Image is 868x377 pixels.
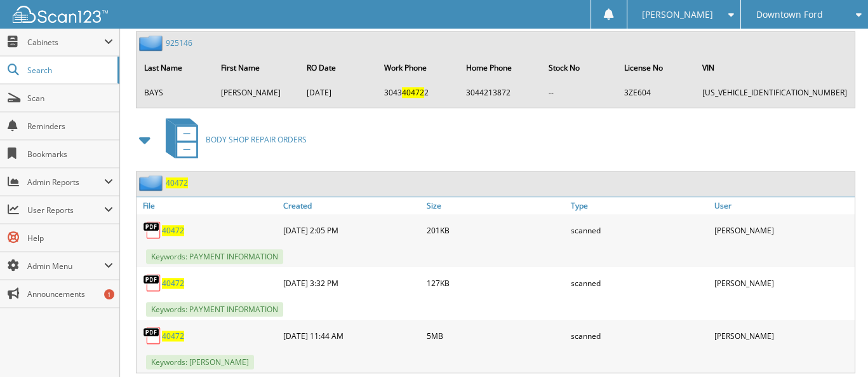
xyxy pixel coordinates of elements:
div: 5MB [424,323,567,348]
td: 3043 2 [378,82,458,103]
div: 127KB [424,270,567,296]
td: [US_VEHICLE_IDENTIFICATION_NUMBER] [696,82,853,103]
th: First Name [215,55,299,81]
td: BAYS [138,82,213,103]
span: Keywords: PAYMENT INFORMATION [146,249,283,264]
span: User Reports [27,205,104,216]
div: [DATE] 11:44 AM [280,323,424,348]
span: Announcements [27,289,113,299]
div: [PERSON_NAME] [711,217,855,243]
a: Size [424,197,567,214]
th: Work Phone [378,55,458,81]
th: VIN [696,55,853,81]
div: 201KB [424,217,567,243]
span: Help [27,233,113,243]
div: [PERSON_NAME] [711,323,855,348]
th: RO Date [300,55,377,81]
a: File [137,197,280,214]
a: 925146 [166,38,192,48]
span: Reminders [27,121,113,132]
a: 40472 [162,331,184,341]
img: PDF.png [143,326,162,345]
a: Type [568,197,711,214]
div: [DATE] 3:32 PM [280,270,424,296]
span: BODY SHOP REPAIR ORDERS [206,134,307,145]
a: Created [280,197,424,214]
div: scanned [568,217,711,243]
a: User [711,197,855,214]
span: Downtown Ford [756,11,823,18]
span: 40472 [402,87,424,98]
img: folder2.png [139,35,166,51]
th: Home Phone [460,55,540,81]
span: Bookmarks [27,149,113,160]
span: Scan [27,93,113,104]
div: 1 [104,289,114,299]
a: 40472 [162,225,184,236]
th: License No [618,55,695,81]
td: 3ZE604 [618,82,695,103]
a: BODY SHOP REPAIR ORDERS [158,114,307,165]
a: 40472 [166,177,188,188]
div: scanned [568,323,711,348]
th: Stock No [542,55,617,81]
img: PDF.png [143,273,162,292]
span: Search [27,65,111,76]
td: -- [542,82,617,103]
div: [DATE] 2:05 PM [280,217,424,243]
span: [PERSON_NAME] [642,11,713,18]
td: [DATE] [300,82,377,103]
td: 3044213872 [460,82,540,103]
span: Cabinets [27,37,104,48]
span: Keywords: [PERSON_NAME] [146,355,254,369]
img: PDF.png [143,221,162,240]
div: scanned [568,270,711,296]
img: folder2.png [139,175,166,191]
a: 40472 [162,278,184,289]
span: Admin Reports [27,177,104,188]
td: [PERSON_NAME] [215,82,299,103]
img: scan123-logo-white.svg [13,6,108,23]
span: Admin Menu [27,261,104,271]
span: Keywords: PAYMENT INFORMATION [146,302,283,317]
th: Last Name [138,55,213,81]
div: [PERSON_NAME] [711,270,855,296]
